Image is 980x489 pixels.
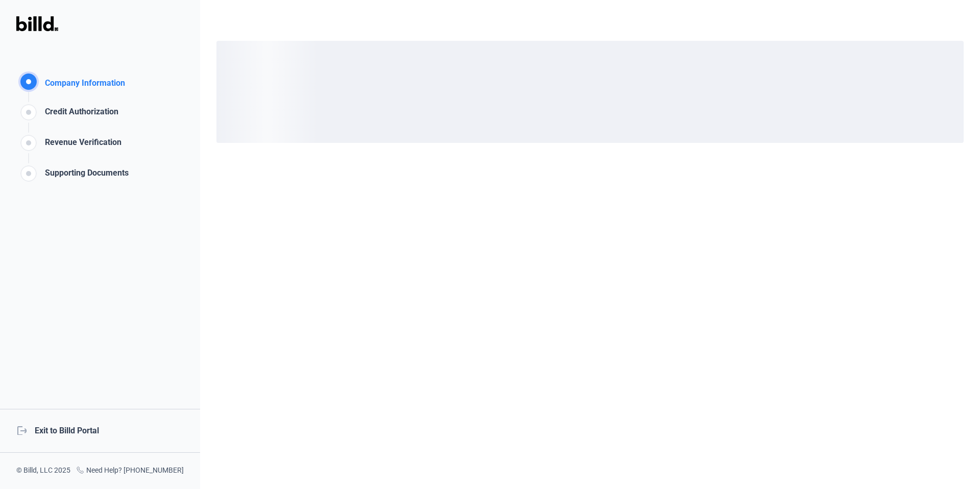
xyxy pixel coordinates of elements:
[41,77,125,92] div: Company Information
[76,465,184,477] div: Need Help? [PHONE_NUMBER]
[16,465,70,477] div: © Billd, LLC 2025
[216,41,964,143] div: loading
[41,167,129,184] div: Supporting Documents
[16,16,58,31] img: Billd Logo
[41,106,118,123] div: Credit Authorization
[41,136,121,153] div: Revenue Verification
[16,425,27,435] mat-icon: logout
